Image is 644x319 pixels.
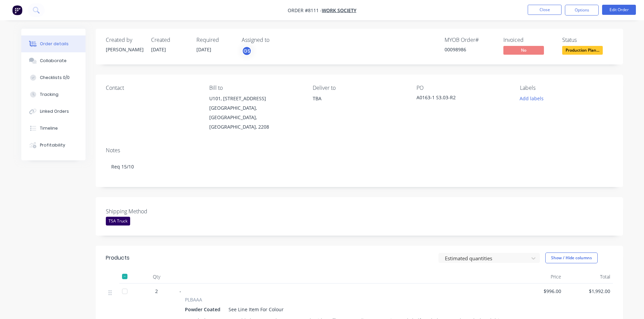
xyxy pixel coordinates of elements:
div: U101, [STREET_ADDRESS][GEOGRAPHIC_DATA], [GEOGRAPHIC_DATA], [GEOGRAPHIC_DATA], 2208 [209,94,302,132]
button: Show / Hide columns [545,252,598,263]
div: Checklists 0/0 [40,75,70,81]
div: Required [196,37,234,43]
div: Linked Orders [40,108,69,114]
span: PLBAAA [185,296,202,303]
div: Assigned to [242,37,309,43]
div: MYOB Order # [445,37,495,43]
div: Req 15/10 [106,156,613,177]
div: [PERSON_NAME] [106,46,143,53]
button: Checklists 0/0 [21,69,86,86]
button: Close [528,5,562,15]
div: Invoiced [503,37,554,43]
div: U101, [STREET_ADDRESS] [209,94,302,103]
label: Shipping Method [106,207,190,215]
span: Production Plan... [562,46,603,54]
span: Order #8111 - [288,7,322,14]
div: Products [106,254,129,262]
span: - [180,288,181,294]
img: Factory [12,5,22,15]
div: TBA [313,94,405,115]
span: [DATE] [151,46,166,53]
div: Qty [136,270,177,284]
div: TSA Truck [106,217,130,225]
div: Tracking [40,91,58,98]
div: Price [515,270,564,284]
div: Total [564,270,613,284]
button: Options [565,5,599,16]
div: Order details [40,41,69,47]
button: Profitability [21,137,86,154]
button: Collaborate [21,52,86,69]
button: Tracking [21,86,86,103]
span: No [503,46,544,54]
div: PO [416,85,509,91]
div: [GEOGRAPHIC_DATA], [GEOGRAPHIC_DATA], [GEOGRAPHIC_DATA], 2208 [209,103,302,132]
button: Order details [21,35,86,52]
div: Deliver to [313,85,405,91]
span: [DATE] [196,46,211,53]
div: A0163-1 S3.03-R2 [416,94,501,103]
span: $1,992.00 [567,288,610,295]
button: Edit Order [602,5,636,15]
div: Timeline [40,125,58,131]
div: Notes [106,147,613,154]
div: Collaborate [40,58,67,64]
button: Linked Orders [21,103,86,120]
button: GS [242,46,252,56]
button: Timeline [21,120,86,137]
div: Profitability [40,142,65,148]
div: Created [151,37,188,43]
div: Powder Coated [185,304,223,314]
button: Production Plan... [562,46,603,56]
div: TBA [313,94,405,103]
span: 2 [155,288,158,295]
div: Created by [106,37,143,43]
div: Labels [520,85,613,91]
div: 00098986 [445,46,495,53]
div: Status [562,37,613,43]
div: Bill to [209,85,302,91]
div: Contact [106,85,198,91]
button: Add labels [516,94,547,103]
a: Work Society [322,7,356,14]
span: $996.00 [518,288,561,295]
div: See Line Item For Colour [226,304,284,314]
